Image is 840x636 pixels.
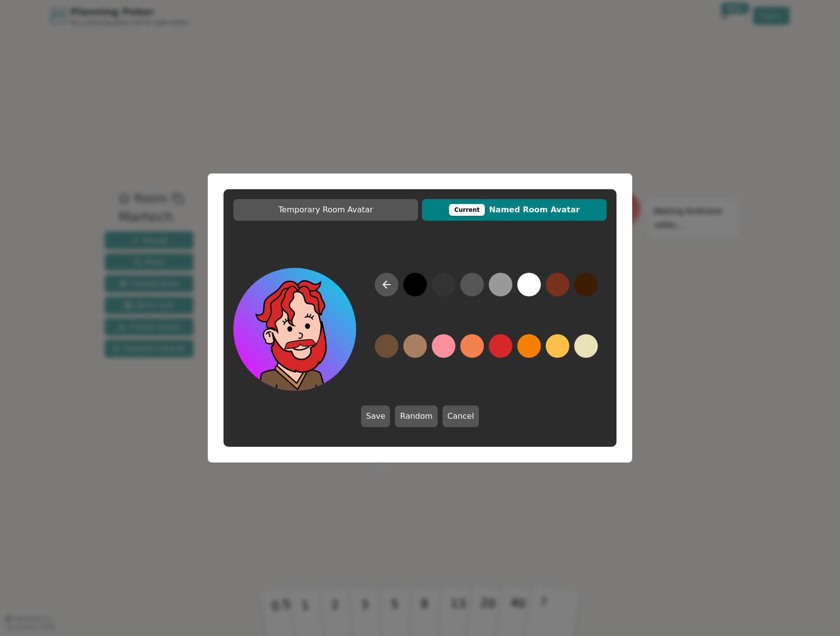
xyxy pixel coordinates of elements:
div: This avatar will be displayed in dedicated rooms [449,204,485,216]
span: Named Room Avatar [427,204,602,216]
button: CurrentNamed Room Avatar [422,199,607,221]
span: Temporary Room Avatar [238,204,413,216]
button: Random [395,405,437,427]
button: Cancel [443,405,479,427]
button: Temporary Room Avatar [233,199,418,221]
button: Save [361,405,390,427]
